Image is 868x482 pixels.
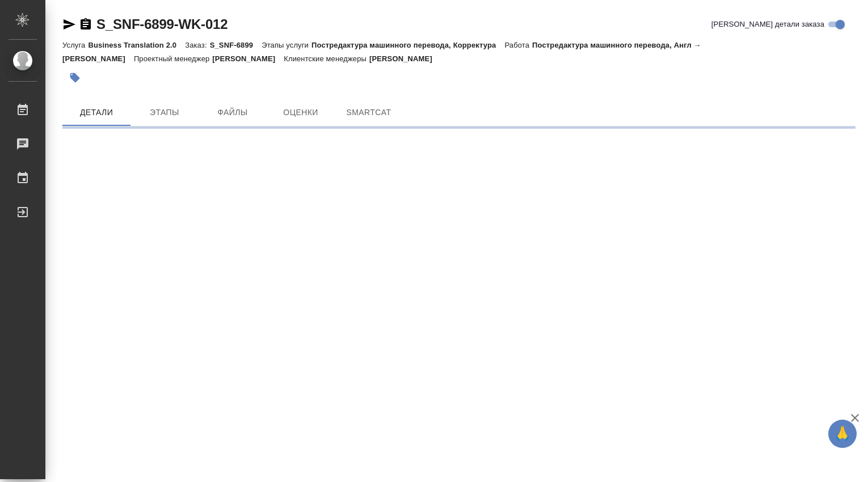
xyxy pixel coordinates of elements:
[62,65,87,90] button: Добавить тэг
[205,105,260,120] span: Файлы
[369,54,441,63] p: [PERSON_NAME]
[137,105,192,120] span: Этапы
[212,54,284,63] p: [PERSON_NAME]
[311,41,504,49] p: Постредактура машинного перевода, Корректура
[210,41,262,49] p: S_SNF-6899
[828,420,857,448] button: 🙏
[284,54,369,63] p: Клиентские менеджеры
[273,105,328,120] span: Оценки
[96,16,227,32] a: S_SNF-6899-WK-012
[833,422,852,446] span: 🙏
[342,105,396,120] span: SmartCat
[134,54,212,63] p: Проектный менеджер
[262,41,311,49] p: Этапы услуги
[79,18,92,31] button: Скопировать ссылку
[62,41,88,49] p: Услуга
[711,19,824,30] span: [PERSON_NAME] детали заказа
[88,41,185,49] p: Business Translation 2.0
[185,41,209,49] p: Заказ:
[62,18,76,31] button: Скопировать ссылку для ЯМессенджера
[504,41,532,49] p: Работа
[69,105,124,120] span: Детали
